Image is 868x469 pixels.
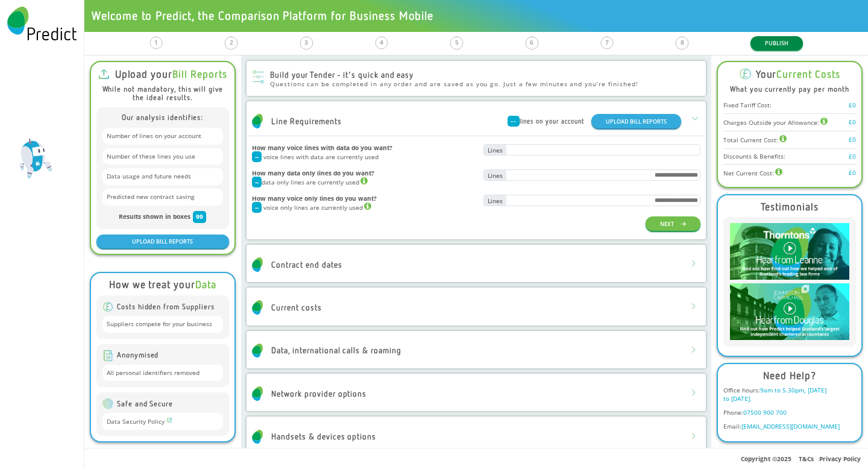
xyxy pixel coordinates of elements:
a: [EMAIL_ADDRESS][DOMAIN_NAME] [741,422,840,430]
div: Total Current Cost: [723,135,787,145]
div: Fixed Tariff Cost: [723,101,772,110]
img: Douglas-play-2.jpg [730,283,850,340]
div: lines on your account [508,116,583,127]
b: Data [195,278,216,291]
div: Current costs [271,303,321,312]
div: Need Help? [763,370,816,381]
img: Predict Mobile [252,300,263,315]
div: 8 [681,37,684,48]
div: Anonymised [102,350,223,361]
span: 99 [196,213,203,221]
div: Contract end dates [271,260,342,269]
h4: How many voice lines with data do you want? [252,144,476,151]
div: Upload your [115,68,227,80]
div: 4 [380,37,383,48]
div: 5 [455,37,459,48]
div: Email: [723,423,856,431]
button: UPLOAD BILL REPORTS [96,234,229,248]
div: Your [756,68,840,80]
div: Data, international calls & roaming [271,346,401,354]
img: Predict Mobile [252,257,263,272]
div: Phone: [723,409,856,417]
div: 1 [154,37,158,48]
img: Predict Mobile [252,344,263,358]
div: data only lines are currently used [252,177,476,187]
div: 3 [304,37,308,48]
div: Build your Tender - it's quick and easy [270,71,638,80]
button: UPLOAD BILL REPORTS [591,114,681,128]
div: Network provider options [271,389,366,398]
a: Privacy Policy [819,455,861,463]
span: -- [255,204,259,211]
div: While not mandatory, this will give the ideal results. [96,85,229,102]
div: Net Current Cost: [723,168,782,178]
div: Testimonials [761,201,819,212]
div: £0 [849,101,856,110]
div: £0 [849,169,856,177]
div: Handsets & devices options [271,432,376,441]
div: What you currently pay per month [723,85,856,93]
span: Results shown in boxes [119,213,190,221]
div: Predicted new contract saving [102,189,223,206]
a: 07500 900 700 [743,408,787,417]
div: £0 [849,118,856,127]
div: Safe and Secure [102,398,223,409]
div: Costs hidden from Suppliers [102,301,223,312]
div: Questions can be completed in any order and are saved as you go. Just a few minutes and you’re fi... [270,80,638,89]
a: Data Security Policy [107,417,172,426]
span: 9am to 5.30pm, [DATE] to [DATE]. [723,386,826,403]
div: 2 [230,37,233,48]
div: £0 [849,136,856,144]
img: Predict Mobile [252,429,263,444]
span: -- [255,153,259,160]
div: Charges Outside your Allowance: [723,118,828,127]
div: All personal identifiers removed [102,365,223,382]
b: Bill Reports [172,68,227,80]
span: -- [511,118,517,125]
div: Number of lines on your account [102,128,223,145]
span: -- [255,178,259,186]
div: 6 [530,37,533,48]
a: T&Cs [799,455,814,463]
div: £0 [849,153,856,161]
img: Predict Mobile [252,386,263,401]
div: Discounts & Benefits: [723,153,785,161]
img: Leanne-play-2.jpg [730,223,850,280]
div: 7 [605,37,609,48]
div: Data usage and future needs [102,168,223,185]
div: Suppliers compete for your business [102,316,223,333]
b: Current Costs [776,68,840,80]
h4: How many data only lines do you want? [252,169,476,177]
div: Number of these lines you use [102,148,223,165]
div: voice lines with data are currently used [252,151,476,162]
h4: How many voice only lines do you want? [252,195,476,202]
div: Our analysis identifies: [102,113,223,122]
button: PUBLISH [750,36,803,50]
div: Copyright © 2025 [84,448,868,469]
button: NEXT [646,216,700,230]
div: voice only lines are currently used [252,202,476,213]
div: How we treat your [109,279,216,290]
div: Office hours: [723,386,856,403]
